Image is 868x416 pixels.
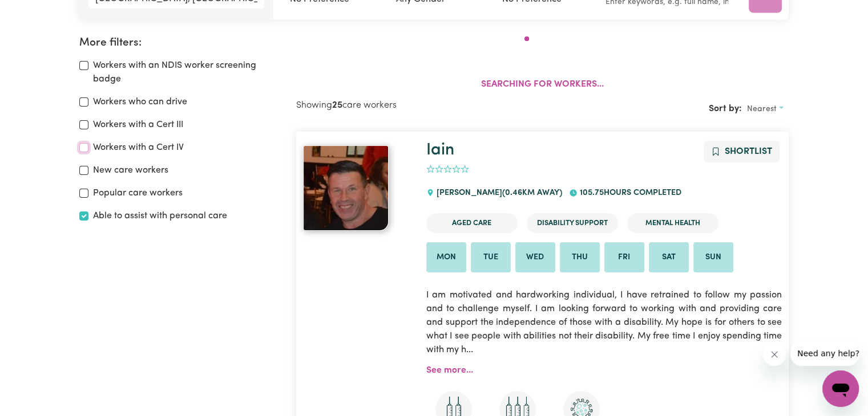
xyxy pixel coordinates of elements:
[627,213,718,233] li: Mental Health
[426,142,454,158] a: Iain
[426,213,518,233] li: Aged Care
[93,186,183,200] label: Popular care workers
[822,370,859,407] iframe: Button to launch messaging window
[7,8,69,17] span: Need any help?
[426,178,569,209] div: [PERSON_NAME]
[303,145,413,231] a: Iain
[303,145,389,231] img: View Iain's profile
[790,341,859,366] iframe: Message from company
[649,242,689,273] li: Available on Sat
[527,213,618,233] li: Disability Support
[426,163,469,176] div: add rating by typing an integer from 0 to 5 or pressing arrow keys
[93,209,227,223] label: Able to assist with personal care
[79,36,282,50] h2: More filters:
[481,78,604,91] p: Searching for workers...
[725,147,772,156] span: Shortlist
[704,141,780,162] button: Add to shortlist
[560,242,600,273] li: Available on Thu
[426,282,782,364] p: I am motivated and hardworking individual, I have retrained to follow my passion and to challenge...
[93,95,187,109] label: Workers who can drive
[604,242,644,273] li: Available on Fri
[763,343,786,366] iframe: Close message
[426,366,473,375] a: See more...
[502,189,562,197] span: ( 0.46 km away)
[93,164,168,177] label: New care workers
[93,141,184,154] label: Workers with a Cert IV
[693,242,733,273] li: Available on Sun
[709,104,742,113] span: Sort by:
[296,100,543,111] h2: Showing care workers
[569,178,688,209] div: 105.75 hours completed
[93,59,282,86] label: Workers with an NDIS worker screening badge
[515,242,555,273] li: Available on Wed
[332,101,342,110] b: 25
[426,242,466,273] li: Available on Mon
[471,242,511,273] li: Available on Tue
[93,118,183,132] label: Workers with a Cert III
